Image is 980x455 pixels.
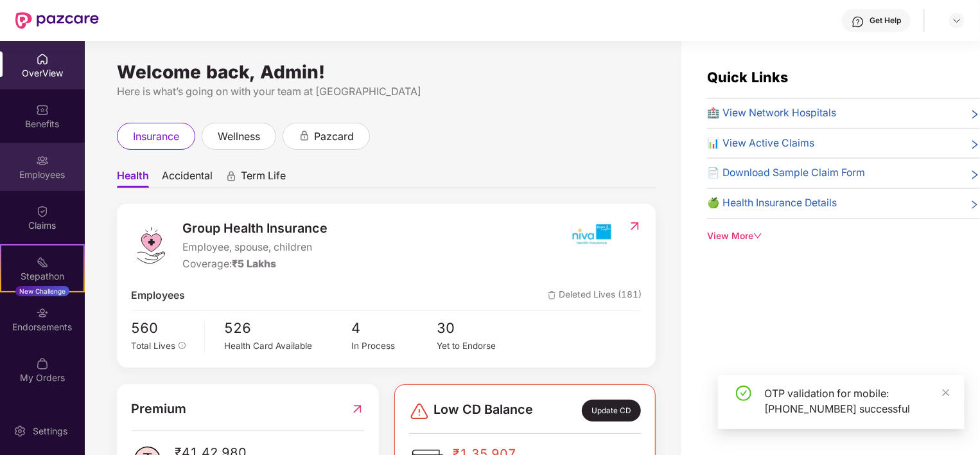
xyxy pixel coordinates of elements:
div: View More [707,229,980,244]
span: close [941,388,950,397]
span: wellness [218,129,260,145]
img: New Pazcare Logo [15,12,99,29]
span: 🏥 View Network Hospitals [707,105,836,121]
span: 4 [351,317,436,339]
span: right [970,108,980,121]
img: svg+xml;base64,PHN2ZyBpZD0iRW5kb3JzZW1lbnRzIiB4bWxucz0iaHR0cDovL3d3dy53My5vcmcvMjAwMC9zdmciIHdpZH... [36,307,49,319]
div: Welcome back, Admin! [117,67,656,77]
span: 526 [224,317,352,339]
span: 560 [132,317,195,339]
img: logo [132,226,170,265]
span: Deleted Lives (181) [548,288,642,304]
img: svg+xml;base64,PHN2ZyBpZD0iU2V0dGluZy0yMHgyMCIgeG1sbnM9Imh0dHA6Ly93d3cudzMub3JnLzIwMDAvc3ZnIiB3aW... [13,425,26,438]
img: svg+xml;base64,PHN2ZyBpZD0iQ2xhaW0iIHhtbG5zPSJodHRwOi8vd3d3LnczLm9yZy8yMDAwL3N2ZyIgd2lkdGg9IjIwIi... [36,205,49,218]
div: OTP validation for mobile: [PHONE_NUMBER] successful [764,386,949,416]
div: animation [225,170,237,182]
span: down [753,231,762,240]
img: RedirectIcon [351,399,364,419]
span: right [970,198,980,211]
span: Employees [132,288,186,304]
img: svg+xml;base64,PHN2ZyBpZD0iTXlfT3JkZXJzIiBkYXRhLW5hbWU9Ik15IE9yZGVycyIgeG1sbnM9Imh0dHA6Ly93d3cudz... [36,357,49,370]
span: Accidental [162,169,213,188]
span: 🍏 Health Insurance Details [707,195,837,211]
span: check-circle [736,386,751,401]
span: info-circle [179,342,186,350]
div: In Process [351,339,436,353]
div: Settings [29,425,71,438]
img: deleteIcon [548,291,556,299]
span: Total Lives [132,341,176,351]
span: ₹5 Lakhs [232,258,277,270]
span: Low CD Balance [433,400,533,422]
span: 30 [437,317,521,339]
span: 📄 Download Sample Claim Form [707,165,865,181]
img: insurerIcon [567,219,615,251]
div: Health Card Available [224,339,352,353]
span: pazcard [314,129,354,145]
span: right [970,138,980,152]
span: right [970,168,980,181]
span: Employee, spouse, children [183,240,328,256]
span: Health [117,169,149,188]
span: Quick Links [707,69,788,85]
img: svg+xml;base64,PHN2ZyBpZD0iSG9tZSIgeG1sbnM9Imh0dHA6Ly93d3cudzMub3JnLzIwMDAvc3ZnIiB3aWR0aD0iMjAiIG... [36,53,49,66]
span: Term Life [241,169,286,188]
div: animation [299,130,310,141]
img: svg+xml;base64,PHN2ZyBpZD0iSGVscC0zMngzMiIgeG1sbnM9Imh0dHA6Ly93d3cudzMub3JnLzIwMDAvc3ZnIiB3aWR0aD... [852,15,864,28]
div: Stepathon [1,270,83,283]
div: Coverage: [183,256,328,272]
span: insurance [133,129,179,145]
img: svg+xml;base64,PHN2ZyBpZD0iRHJvcGRvd24tMzJ4MzIiIHhtbG5zPSJodHRwOi8vd3d3LnczLm9yZy8yMDAwL3N2ZyIgd2... [952,15,962,26]
div: Get Help [870,15,901,26]
img: svg+xml;base64,PHN2ZyB4bWxucz0iaHR0cDovL3d3dy53My5vcmcvMjAwMC9zdmciIHdpZHRoPSIyMSIgaGVpZ2h0PSIyMC... [36,256,49,269]
div: Yet to Endorse [437,339,521,353]
img: svg+xml;base64,PHN2ZyBpZD0iRGFuZ2VyLTMyeDMyIiB4bWxucz0iaHR0cDovL3d3dy53My5vcmcvMjAwMC9zdmciIHdpZH... [409,401,430,422]
span: 📊 View Active Claims [707,136,814,152]
img: RedirectIcon [628,220,642,233]
span: Group Health Insurance [183,219,328,238]
img: svg+xml;base64,PHN2ZyBpZD0iQmVuZWZpdHMiIHhtbG5zPSJodHRwOi8vd3d3LnczLm9yZy8yMDAwL3N2ZyIgd2lkdGg9Ij... [36,103,49,116]
div: Here is what’s going on with your team at [GEOGRAPHIC_DATA] [117,84,656,100]
div: Update CD [582,400,641,422]
span: Premium [132,399,187,419]
img: svg+xml;base64,PHN2ZyBpZD0iRW1wbG95ZWVzIiB4bWxucz0iaHR0cDovL3d3dy53My5vcmcvMjAwMC9zdmciIHdpZHRoPS... [36,154,49,167]
div: New Challenge [15,286,69,296]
